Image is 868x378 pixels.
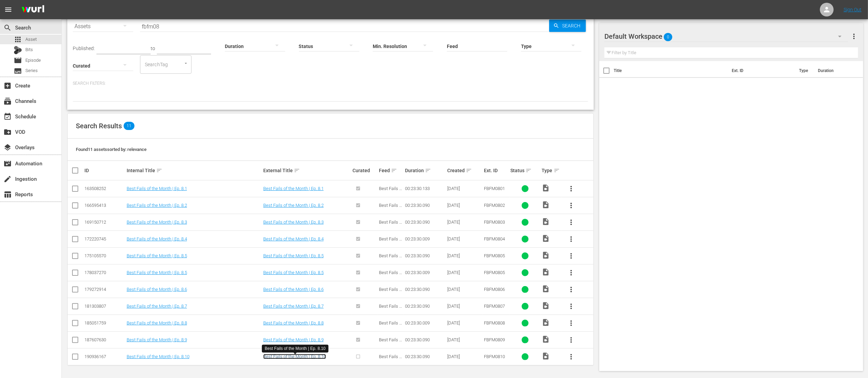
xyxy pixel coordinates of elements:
a: Best Fails of the Month | Ep. 8.10 [127,354,189,359]
span: Video [542,184,550,192]
div: Created [447,166,482,175]
span: Best Fails of the Month [379,186,403,196]
span: Series [25,67,38,74]
span: Best Fails of the Month [379,236,403,247]
img: ans4CAIJ8jUAAAAAAAAAAAAAAAAAAAAAAAAgQb4GAAAAAAAAAAAAAAAAAAAAAAAAJMjXAAAAAAAAAAAAAAAAAAAAAAAAgAT5G... [16,2,49,18]
div: External Title [263,166,350,175]
span: Best Fails of the Month [379,270,403,280]
span: FBFM0802 [484,203,505,208]
div: 163508252 [84,186,125,191]
span: sort [425,167,431,174]
div: 00:23:30.090 [405,304,445,309]
span: Best Fails of the Month [379,203,403,213]
div: Assets [73,17,133,36]
span: Video [542,201,550,209]
div: 00:23:30.090 [405,287,445,292]
span: sort [391,167,397,174]
button: more_vert [563,197,579,214]
button: more_vert [563,214,579,231]
div: 190936167 [84,354,125,359]
span: Series [14,67,22,75]
a: Best Fails of the Month | Ep. 8.1 [263,186,324,191]
a: Sign Out [844,7,861,12]
div: Status [510,166,540,175]
span: more_vert [567,302,575,310]
span: Search [3,24,12,32]
div: 00:23:30.009 [405,320,445,326]
div: [DATE] [447,337,482,342]
th: Type [795,61,814,80]
a: Best Fails of the Month | Ep. 8.4 [127,236,187,241]
a: Best Fails of the Month | Ep. 8.3 [263,220,324,225]
span: FBFM0804 [484,236,505,241]
div: [DATE] [447,287,482,292]
div: Feed [379,166,403,175]
div: [DATE] [447,203,482,208]
span: VOD [3,128,12,136]
span: more_vert [567,218,575,226]
p: Search Filters: [73,81,588,86]
span: more_vert [567,269,575,277]
div: [DATE] [447,220,482,225]
th: Title [614,61,728,80]
span: Create [3,82,12,90]
span: Reports [3,190,12,199]
span: Best Fails of the Month [379,320,403,331]
div: 179272914 [84,287,125,292]
span: FBFM0808 [484,320,505,326]
span: Best Fails of the Month [379,337,403,347]
div: 172220745 [84,236,125,241]
a: Best Fails of the Month | Ep. 8.5 [263,253,324,258]
div: Default Workspace [604,27,848,46]
button: more_vert [563,248,579,264]
th: Duration [814,61,855,80]
a: Best Fails of the Month | Ep. 8.7 [263,304,324,309]
a: Best Fails of the Month | Ep. 8.9 [263,337,324,342]
span: FBFM0809 [484,337,505,342]
span: Video [542,335,550,343]
a: Best Fails of the Month | Ep. 8.7 [127,304,187,309]
button: more_vert [563,298,579,315]
div: [DATE] [447,186,482,191]
span: Video [542,285,550,293]
button: more_vert [563,180,579,197]
span: Channels [3,97,12,105]
div: 00:23:30.090 [405,203,445,208]
span: Search Results [76,122,122,130]
span: FBFM0807 [484,304,505,309]
div: 166595413 [84,203,125,208]
span: Published: [73,46,95,51]
span: more_vert [850,32,858,40]
a: Best Fails of the Month | Ep. 8.8 [263,320,324,326]
div: Internal Title [127,166,261,175]
div: 175105570 [84,253,125,258]
a: Best Fails of the Month | Ep. 8.9 [127,337,187,342]
span: 0 [664,30,672,44]
div: [DATE] [447,304,482,309]
div: Curated [352,168,377,173]
span: Asset [14,35,22,44]
div: 00:23:30.090 [405,253,445,258]
button: more_vert [563,231,579,247]
div: 169150712 [84,220,125,225]
span: Automation [3,160,12,168]
a: Best Fails of the Month | Ep. 8.2 [127,203,187,208]
button: Search [549,20,586,32]
a: Best Fails of the Month | Ep. 8.5 [127,253,187,258]
span: more_vert [567,353,575,361]
a: Best Fails of the Month | Ep. 8.4 [263,236,324,241]
a: Best Fails of the Month | Ep. 8.2 [263,203,324,208]
div: 00:23:30.133 [405,186,445,191]
span: Ingestion [3,175,12,183]
span: Found 11 assets sorted by: relevance [76,147,147,152]
button: more_vert [850,28,858,45]
span: FBFM0805 [484,253,505,258]
div: [DATE] [447,236,482,241]
span: FBFM0806 [484,287,505,292]
span: Video [542,251,550,259]
span: Schedule [3,113,12,121]
span: sort [294,167,300,174]
span: Video [542,302,550,310]
div: ID [84,168,125,173]
div: 185051759 [84,320,125,326]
